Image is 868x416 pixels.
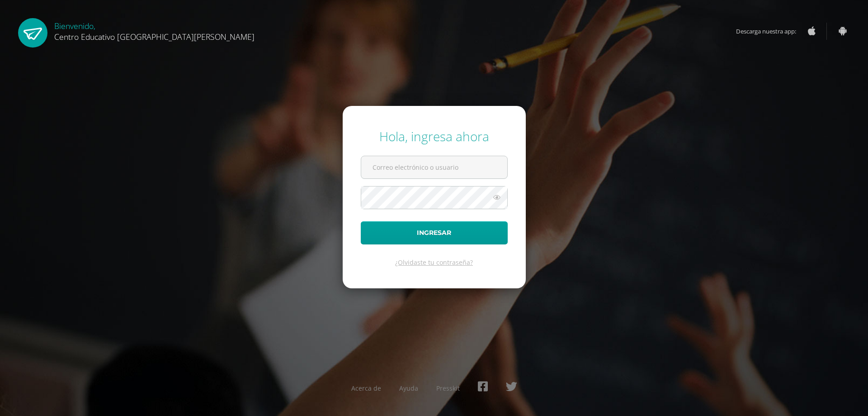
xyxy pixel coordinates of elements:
div: Bienvenido, [54,18,255,42]
a: Ayuda [399,384,418,392]
button: Ingresar [361,221,508,244]
div: Hola, ingresa ahora [361,128,508,145]
input: Correo electrónico o usuario [361,156,507,178]
a: Presskit [436,384,460,392]
a: Acerca de [351,384,381,392]
span: Centro Educativo [GEOGRAPHIC_DATA][PERSON_NAME] [54,31,255,42]
span: Descarga nuestra app: [736,23,805,40]
a: ¿Olvidaste tu contraseña? [395,258,473,267]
